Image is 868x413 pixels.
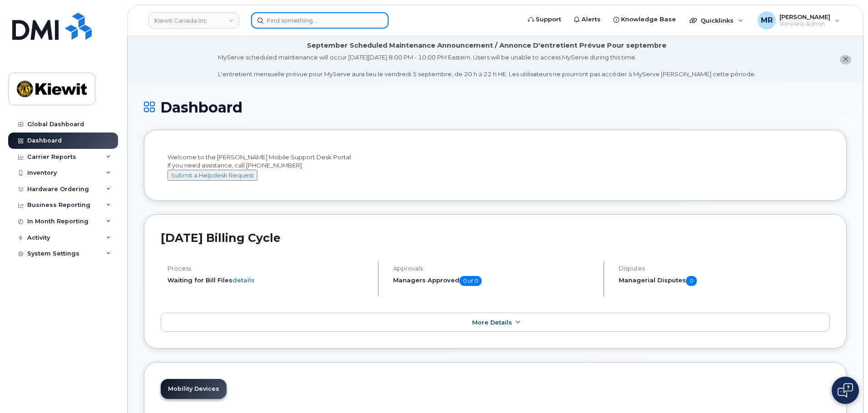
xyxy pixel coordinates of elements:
[161,231,830,245] h2: [DATE] Billing Cycle
[619,276,830,286] h5: Managerial Disputes
[168,172,257,179] a: Submit a Helpdesk Request
[840,55,851,64] button: close notification
[144,99,847,115] h1: Dashboard
[232,276,255,284] a: details
[168,170,257,181] button: Submit a Helpdesk Request
[168,153,823,181] div: Welcome to the [PERSON_NAME] Mobile Support Desk Portal If you need assistance, call [PHONE_NUMBER].
[168,265,370,272] h4: Process
[393,276,596,286] h5: Managers Approved
[459,276,482,286] span: 0 of 0
[838,383,853,398] img: Open chat
[619,265,830,272] h4: Disputes
[168,276,370,285] li: Waiting for Bill Files
[161,379,227,399] a: Mobility Devices
[307,41,666,50] div: September Scheduled Maintenance Announcement / Annonce D'entretient Prévue Pour septembre
[393,265,596,272] h4: Approvals
[218,53,756,79] div: MyServe scheduled maintenance will occur [DATE][DATE] 8:00 PM - 10:00 PM Eastern. Users will be u...
[686,276,697,286] span: 0
[472,319,512,326] span: More Details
